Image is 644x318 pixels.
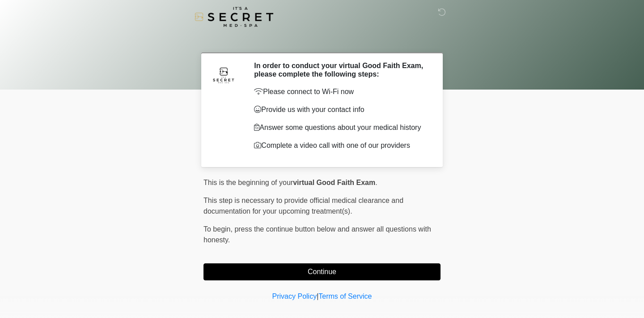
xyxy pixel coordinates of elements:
[210,61,237,88] img: Agent Avatar
[203,197,403,215] span: This step is necessary to provide official medical clearance and documentation for your upcoming ...
[317,292,318,300] a: |
[203,263,441,280] button: Continue
[254,122,427,133] p: Answer some questions about your medical history
[203,225,234,233] span: To begin,
[293,179,375,186] strong: virtual Good Faith Exam
[254,104,427,115] p: Provide us with your contact info
[254,61,427,78] h2: In order to conduct your virtual Good Faith Exam, please complete the following steps:
[254,86,427,97] p: Please connect to Wi-Fi now
[375,179,377,186] span: .
[318,292,372,300] a: Terms of Service
[254,140,427,151] p: Complete a video call with one of our providers
[203,225,431,244] span: press the continue button below and answer all questions with honesty.
[197,32,447,49] h1: ‎ ‎
[195,7,273,27] img: It's A Secret Med Spa Logo
[203,179,293,186] span: This is the beginning of your
[272,292,317,300] a: Privacy Policy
